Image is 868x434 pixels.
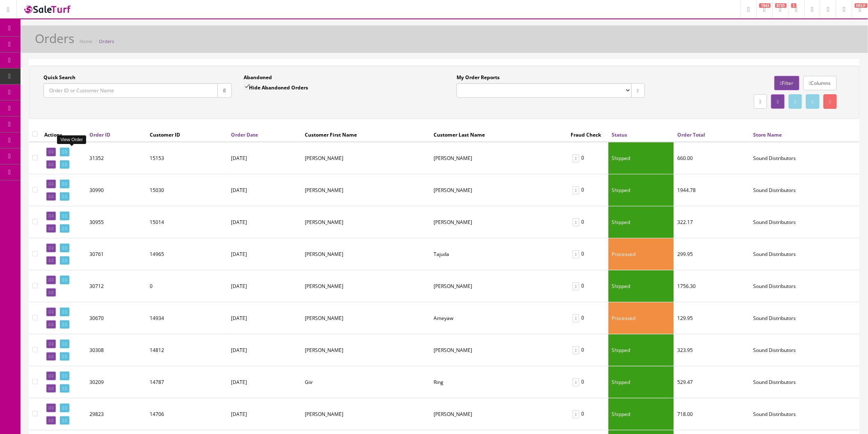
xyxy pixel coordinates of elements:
[674,238,750,270] td: 299.95
[35,32,74,45] h1: Orders
[41,127,86,142] th: Actions
[302,366,431,398] td: Giir
[750,302,859,334] td: Sound Distributors
[86,206,146,238] td: 30955
[146,366,228,398] td: 14787
[302,127,431,142] th: Customer First Name
[430,142,567,174] td: DeSimone
[791,3,797,8] span: 3
[146,398,228,430] td: 14706
[750,174,859,206] td: Sound Distributors
[855,3,868,8] span: HELP
[608,206,674,238] td: Shipped
[759,3,771,8] span: 1943
[567,366,608,398] td: 0
[146,334,228,366] td: 14812
[674,334,750,366] td: 323.95
[302,334,431,366] td: Courtney
[302,398,431,430] td: Gowri Shankar
[99,38,114,44] a: Orders
[567,127,608,142] th: Fraud Check
[430,270,567,302] td: Elton
[608,366,674,398] td: Shipped
[430,366,567,398] td: Ring
[674,366,750,398] td: 529.47
[228,302,302,334] td: [DATE]
[608,238,674,270] td: Processed
[228,174,302,206] td: [DATE]
[228,238,302,270] td: [DATE]
[567,238,608,270] td: 0
[567,398,608,430] td: 0
[750,366,859,398] td: Sound Distributors
[86,334,146,366] td: 30308
[612,131,627,138] a: Status
[430,334,567,366] td: Benjamin
[430,174,567,206] td: Singh
[567,206,608,238] td: 0
[674,174,750,206] td: 1944.78
[567,142,608,174] td: 0
[750,142,859,174] td: Sound Distributors
[231,131,258,138] a: Order Date
[754,131,782,138] a: Store Name
[23,4,72,15] img: SaleTurf
[244,83,308,91] label: Hide Abandoned Orders
[674,270,750,302] td: 1756.30
[86,398,146,430] td: 29823
[674,398,750,430] td: 718.00
[430,127,567,142] th: Customer Last Name
[86,270,146,302] td: 30712
[674,142,750,174] td: 660.00
[86,238,146,270] td: 30761
[457,74,500,81] label: My Order Reports
[89,131,110,138] a: Order ID
[750,398,859,430] td: Sound Distributors
[750,334,859,366] td: Sound Distributors
[43,83,218,98] input: Order ID or Customer Name
[57,135,86,144] div: View Order
[146,142,228,174] td: 15153
[146,174,228,206] td: 15030
[86,302,146,334] td: 30670
[567,270,608,302] td: 0
[608,398,674,430] td: Shipped
[608,142,674,174] td: Shipped
[750,270,859,302] td: Sound Distributors
[430,238,567,270] td: Tajuda
[775,3,787,8] span: 8725
[146,270,228,302] td: 0
[146,206,228,238] td: 15014
[86,174,146,206] td: 30990
[608,174,674,206] td: Shipped
[567,174,608,206] td: 0
[302,302,431,334] td: Emmanuel
[302,206,431,238] td: Julian
[774,76,799,90] a: Filter
[430,398,567,430] td: Mathur Chandrasekaran
[674,206,750,238] td: 322.17
[228,334,302,366] td: [DATE]
[302,174,431,206] td: Inder
[567,334,608,366] td: 0
[228,142,302,174] td: [DATE]
[146,127,228,142] th: Customer ID
[244,84,249,89] input: Hide Abandoned Orders
[302,238,431,270] td: John
[244,74,272,81] label: Abandoned
[430,206,567,238] td: Betts
[86,366,146,398] td: 30209
[608,270,674,302] td: Shipped
[804,76,837,90] a: Columns
[302,270,431,302] td: Richard
[146,238,228,270] td: 14965
[228,366,302,398] td: [DATE]
[430,302,567,334] td: Ameyaw
[608,334,674,366] td: Shipped
[567,302,608,334] td: 0
[86,142,146,174] td: 31352
[608,302,674,334] td: Processed
[750,206,859,238] td: Sound Distributors
[302,142,431,174] td: Darren
[228,398,302,430] td: [DATE]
